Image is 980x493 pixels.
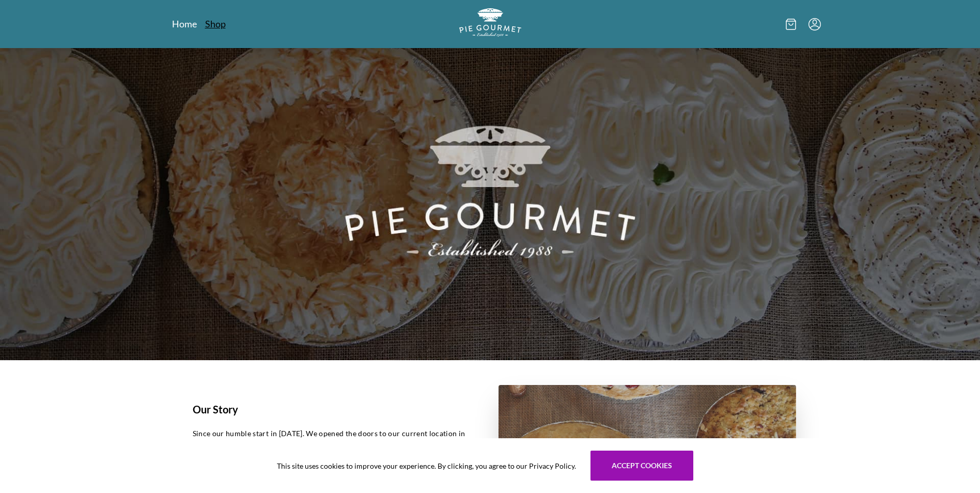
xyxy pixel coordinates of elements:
[459,8,521,40] a: Logo
[205,18,226,30] a: Shop
[193,402,474,417] h1: Our Story
[590,451,693,481] button: Accept cookies
[459,8,521,37] img: logo
[808,18,821,30] button: Menu
[277,460,576,471] span: This site uses cookies to improve your experience. By clicking, you agree to our Privacy Policy.
[172,18,197,30] a: Home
